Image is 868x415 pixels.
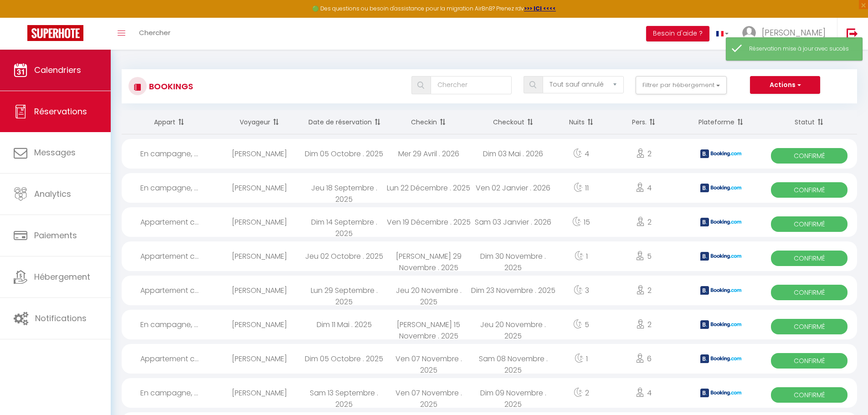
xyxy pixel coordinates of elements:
[524,5,556,12] a: >>> ICI <<<<
[27,25,83,41] img: Super Booking
[847,28,858,39] img: logout
[750,76,820,94] button: Actions
[762,27,826,38] span: [PERSON_NAME]
[132,18,177,50] a: Chercher
[742,26,756,40] img: ...
[34,271,90,282] span: Hébergement
[761,110,857,134] th: Sort by status
[34,147,76,158] span: Messages
[681,110,762,134] th: Sort by channel
[147,76,193,97] h3: Bookings
[217,110,302,134] th: Sort by guest
[34,230,77,241] span: Paiements
[646,26,709,41] button: Besoin d'aide ?
[386,110,471,134] th: Sort by checkin
[636,76,727,94] button: Filtrer par hébergement
[749,45,853,53] div: Réservation mise à jour avec succès
[139,28,170,37] span: Chercher
[34,64,81,76] span: Calendriers
[35,313,87,324] span: Notifications
[34,106,87,117] span: Réservations
[471,110,556,134] th: Sort by checkout
[607,110,680,134] th: Sort by people
[431,76,512,94] input: Chercher
[735,18,837,50] a: ... [PERSON_NAME]
[302,110,386,134] th: Sort by booking date
[122,110,217,134] th: Sort by rentals
[34,188,71,200] span: Analytics
[555,110,607,134] th: Sort by nights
